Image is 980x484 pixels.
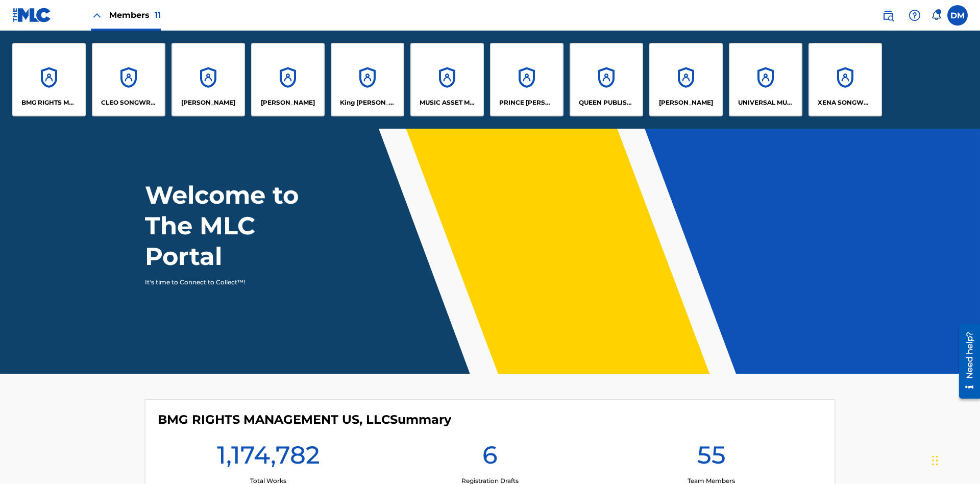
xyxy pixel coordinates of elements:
a: AccountsCLEO SONGWRITER [92,43,165,116]
a: AccountsKing [PERSON_NAME] [331,43,404,116]
a: Accounts[PERSON_NAME] [171,43,245,116]
p: It's time to Connect to Collect™! [145,278,322,287]
a: AccountsPRINCE [PERSON_NAME] [490,43,563,116]
p: CLEO SONGWRITER [101,98,157,107]
h4: BMG RIGHTS MANAGEMENT US, LLC [158,412,451,427]
span: Members [109,9,161,21]
a: Public Search [878,5,898,26]
iframe: Chat Widget [929,435,980,484]
a: AccountsXENA SONGWRITER [808,43,882,116]
img: search [882,9,894,21]
h1: 1,174,782 [217,440,320,476]
img: Close [91,9,103,21]
div: Drag [932,445,938,476]
div: Help [904,5,925,26]
img: help [909,9,921,21]
div: Notifications [931,10,941,20]
a: AccountsUNIVERSAL MUSIC PUB GROUP [729,43,802,116]
a: AccountsMUSIC ASSET MANAGEMENT (MAM) [410,43,484,116]
a: Accounts[PERSON_NAME] [649,43,723,116]
img: MLC Logo [12,8,52,22]
p: BMG RIGHTS MANAGEMENT US, LLC [21,98,77,107]
p: UNIVERSAL MUSIC PUB GROUP [738,98,794,107]
iframe: Resource Center [951,320,980,404]
span: 11 [155,10,161,20]
h1: 55 [697,440,726,476]
h1: Welcome to The MLC Portal [145,180,336,272]
a: AccountsBMG RIGHTS MANAGEMENT US, LLC [12,43,86,116]
a: AccountsQUEEN PUBLISHA [570,43,643,116]
h1: 6 [482,440,498,476]
p: King McTesterson [340,98,396,107]
p: QUEEN PUBLISHA [579,98,634,107]
p: PRINCE MCTESTERSON [499,98,555,107]
p: ELVIS COSTELLO [181,98,235,107]
p: MUSIC ASSET MANAGEMENT (MAM) [420,98,475,107]
p: EYAMA MCSINGER [261,98,315,107]
p: RONALD MCTESTERSON [659,98,713,107]
a: Accounts[PERSON_NAME] [251,43,325,116]
div: User Menu [947,5,968,26]
p: XENA SONGWRITER [818,98,873,107]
